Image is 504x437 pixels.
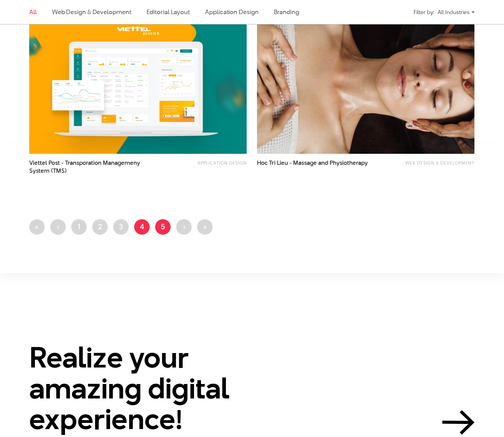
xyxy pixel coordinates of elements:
[57,221,60,232] span: ‹
[155,219,171,235] a: 5
[257,8,474,154] img: Học Trị Liệu - Những khoá học massage và trị liệu tự nhiên
[293,159,317,167] span: Massage
[147,8,190,16] a: Editorial Layout
[29,8,37,16] a: All
[29,8,247,154] img: Viettel Post - Hệ thống quản lý Vận đơn
[29,342,475,435] a: Realize your amazing digital experience!
[257,159,377,175] a: Hoc Tri Lieu - Massage and Physiotherapy
[29,159,149,175] span: Viettel Post - Transporation Managemeny
[29,167,67,175] span: System (TMS)
[318,159,328,167] span: and
[269,159,276,167] span: Tri
[197,160,247,166] a: Application Design
[414,6,434,18] div: Filter by:
[71,219,87,235] a: 1
[274,8,299,16] a: Branding
[205,8,258,16] a: Application Design
[29,159,149,175] a: Viettel Post - Transporation ManagemenySystem (TMS)
[277,159,288,167] span: Lieu
[183,221,185,232] span: ›
[289,159,292,167] span: -
[405,160,474,166] a: Web Design & Development
[438,6,475,18] div: All Industries
[92,219,108,235] a: 2
[52,8,131,16] a: Web Design & Development
[257,159,268,167] span: Hoc
[29,342,270,435] h2: Realize your amazing digital experience!
[330,159,368,167] span: Physiotherapy
[113,219,129,235] a: 3
[203,221,207,232] span: »
[35,221,39,232] span: «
